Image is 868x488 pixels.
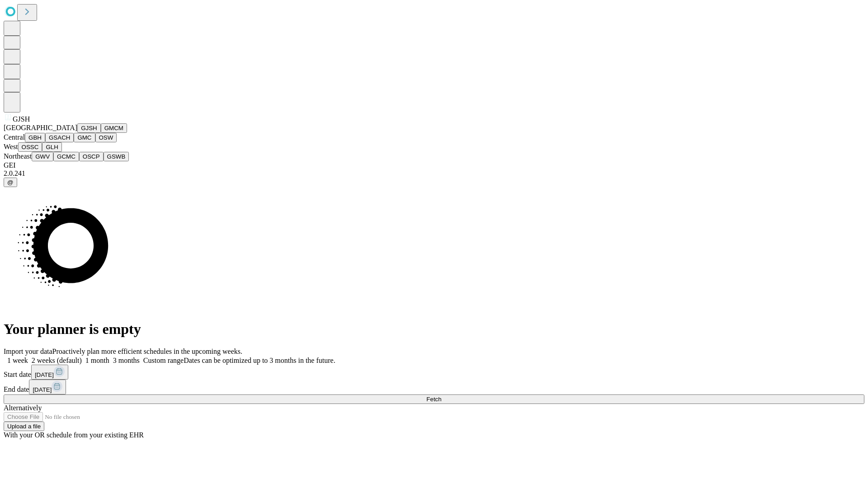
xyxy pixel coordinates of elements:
[4,365,864,380] div: Start date
[79,152,104,161] button: OSCP
[4,431,144,439] span: With your OR schedule from your existing EHR
[4,380,864,394] div: End date
[4,161,864,169] div: GEI
[4,422,44,431] button: Upload a file
[4,347,52,355] span: Import your data
[52,347,242,355] span: Proactively plan more efficient schedules in the upcoming weeks.
[85,357,109,364] span: 1 month
[31,365,68,380] button: [DATE]
[143,357,184,364] span: Custom range
[104,152,129,161] button: GSWB
[4,404,42,412] span: Alternatively
[101,123,127,133] button: GMCM
[4,143,18,150] span: West
[35,371,54,378] span: [DATE]
[4,124,77,131] span: [GEOGRAPHIC_DATA]
[113,357,140,364] span: 3 months
[7,179,14,186] span: @
[77,123,101,133] button: GJSH
[32,152,53,161] button: GWV
[4,133,25,141] span: Central
[426,396,441,403] span: Fetch
[4,178,17,187] button: @
[25,133,45,142] button: GBH
[74,133,95,142] button: GMC
[13,115,30,123] span: GJSH
[33,386,52,393] span: [DATE]
[4,394,864,404] button: Fetch
[95,133,117,142] button: OSW
[7,357,28,364] span: 1 week
[29,380,66,394] button: [DATE]
[32,357,82,364] span: 2 weeks (default)
[4,152,32,160] span: Northeast
[45,133,74,142] button: GSACH
[184,357,335,364] span: Dates can be optimized up to 3 months in the future.
[4,169,864,178] div: 2.0.241
[53,152,79,161] button: GCMC
[18,142,42,152] button: OSSC
[4,321,864,338] h1: Your planner is empty
[42,142,61,152] button: GLH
